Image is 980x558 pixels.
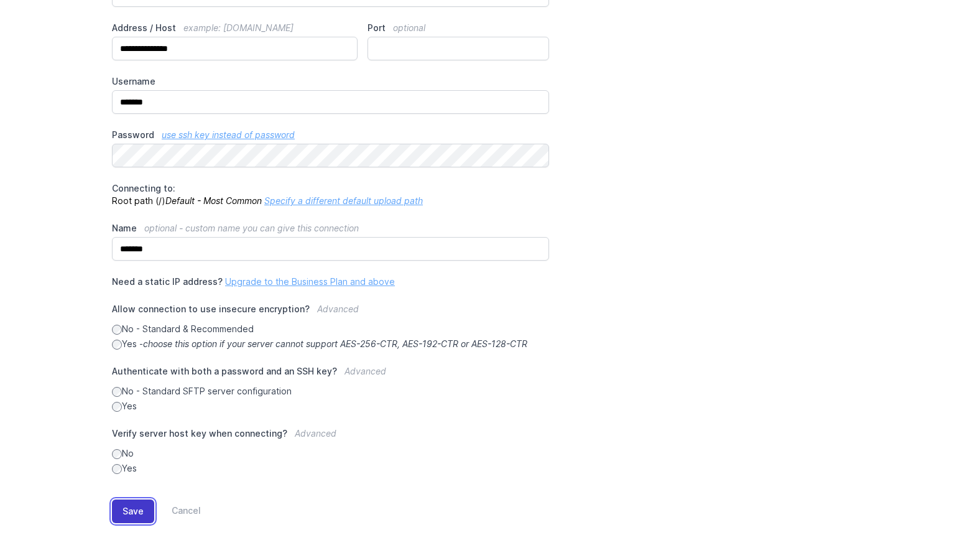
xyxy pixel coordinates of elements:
button: Save [112,500,154,523]
label: No - Standard & Recommended [112,323,549,335]
label: Yes - [112,338,549,350]
input: No - Standard & Recommended [112,325,122,335]
p: Root path (/) [112,182,549,207]
label: Password [112,129,549,141]
a: use ssh key instead of password [162,129,295,140]
span: example: [DOMAIN_NAME] [183,22,294,33]
i: Default - Most Common [165,195,262,206]
a: Upgrade to the Business Plan and above [225,276,395,287]
span: Need a static IP address? [112,276,223,287]
i: choose this option if your server cannot support AES-256-CTR, AES-192-CTR or AES-128-CTR [143,338,527,349]
a: Specify a different default upload path [264,195,423,206]
span: Connecting to: [112,183,175,193]
label: Address / Host [112,22,358,34]
input: No [112,449,122,459]
input: Yes -choose this option if your server cannot support AES-256-CTR, AES-192-CTR or AES-128-CTR [112,340,122,350]
span: Advanced [317,304,359,314]
a: Cancel [154,500,201,523]
label: Allow connection to use insecure encryption? [112,303,549,323]
label: No - Standard SFTP server configuration [112,385,549,398]
label: Username [112,75,549,88]
label: No [112,447,549,460]
span: optional - custom name you can give this connection [144,223,359,233]
label: Authenticate with both a password and an SSH key? [112,365,549,385]
label: Port [367,22,549,34]
label: Name [112,222,549,235]
input: Yes [112,464,122,474]
label: Yes [112,462,549,475]
input: No - Standard SFTP server configuration [112,387,122,397]
span: Advanced [344,366,386,376]
input: Yes [112,402,122,412]
label: Yes [112,400,549,412]
iframe: Drift Widget Chat Controller [918,496,965,543]
span: Advanced [295,428,336,439]
span: optional [393,22,425,33]
label: Verify server host key when connecting? [112,427,549,447]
